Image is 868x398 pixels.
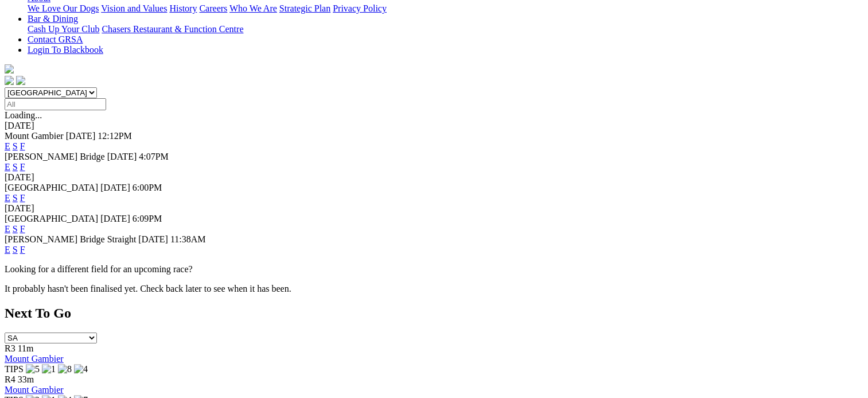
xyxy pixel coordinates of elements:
[13,162,18,172] a: S
[100,214,130,223] span: [DATE]
[5,284,291,293] partial: It probably hasn't been finalised yet. Check back later to see when it has been.
[133,214,162,223] span: 6:09PM
[5,203,863,214] div: [DATE]
[28,24,863,34] div: Bar & Dining
[28,14,78,24] a: Bar & Dining
[5,214,98,223] span: [GEOGRAPHIC_DATA]
[5,183,98,192] span: [GEOGRAPHIC_DATA]
[333,3,387,13] a: Privacy Policy
[28,3,99,13] a: We Love Our Dogs
[5,172,863,183] div: [DATE]
[5,374,15,384] span: R4
[20,245,25,254] a: F
[229,3,277,13] a: Who We Are
[28,34,83,44] a: Contact GRSA
[42,364,56,374] img: 1
[20,224,25,234] a: F
[138,234,168,244] span: [DATE]
[13,141,18,151] a: S
[5,131,64,141] span: Mount Gambier
[5,354,64,364] a: Mount Gambier
[98,131,132,141] span: 12:12PM
[5,343,15,353] span: R3
[102,24,243,34] a: Chasers Restaurant & Function Centre
[5,264,863,275] p: Looking for a different field for an upcoming race?
[139,152,169,161] span: 4:07PM
[5,141,10,151] a: E
[20,193,25,203] a: F
[18,343,34,353] span: 11m
[101,3,167,13] a: Vision and Values
[5,385,64,395] a: Mount Gambier
[5,121,863,131] div: [DATE]
[74,364,88,374] img: 4
[5,98,106,110] input: Select date
[5,152,105,161] span: [PERSON_NAME] Bridge
[169,3,197,13] a: History
[107,152,137,161] span: [DATE]
[66,131,96,141] span: [DATE]
[5,76,14,85] img: facebook.svg
[13,224,18,234] a: S
[28,24,99,34] a: Cash Up Your Club
[20,162,25,172] a: F
[100,183,130,192] span: [DATE]
[279,3,330,13] a: Strategic Plan
[5,224,10,234] a: E
[26,364,40,374] img: 5
[5,110,42,120] span: Loading...
[5,234,136,244] span: [PERSON_NAME] Bridge Straight
[170,234,206,244] span: 11:38AM
[5,306,863,321] h2: Next To Go
[16,76,25,85] img: twitter.svg
[133,183,162,192] span: 6:00PM
[5,64,14,74] img: logo-grsa-white.png
[18,374,34,384] span: 33m
[199,3,227,13] a: Careers
[28,3,863,14] div: About
[20,141,25,151] a: F
[28,45,103,55] a: Login To Blackbook
[13,193,18,203] a: S
[13,245,18,254] a: S
[58,364,72,374] img: 8
[5,162,10,172] a: E
[5,193,10,203] a: E
[5,364,24,374] span: TIPS
[5,245,10,254] a: E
